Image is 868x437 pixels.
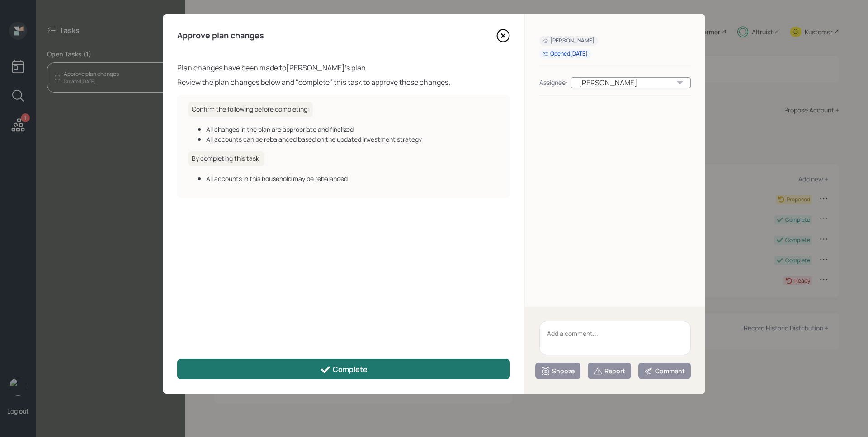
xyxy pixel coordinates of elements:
[539,78,567,87] div: Assignee:
[571,77,691,88] div: [PERSON_NAME]
[588,363,631,379] button: Report
[177,31,264,41] h4: Approve plan changes
[638,363,691,379] button: Comment
[644,367,685,376] div: Comment
[320,364,368,375] div: Complete
[535,363,580,379] button: Snooze
[206,135,499,144] div: All accounts can be rebalanced based on the updated investment strategy
[543,50,588,58] div: Opened [DATE]
[188,102,313,117] h6: Confirm the following before completing:
[177,359,510,379] button: Complete
[594,367,625,376] div: Report
[543,37,594,45] div: [PERSON_NAME]
[541,367,575,376] div: Snooze
[206,125,499,134] div: All changes in the plan are appropriate and finalized
[206,174,499,183] div: All accounts in this household may be rebalanced
[188,151,264,166] h6: By completing this task:
[177,77,510,88] div: Review the plan changes below and "complete" this task to approve these changes.
[177,62,510,73] div: Plan changes have been made to [PERSON_NAME] 's plan.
